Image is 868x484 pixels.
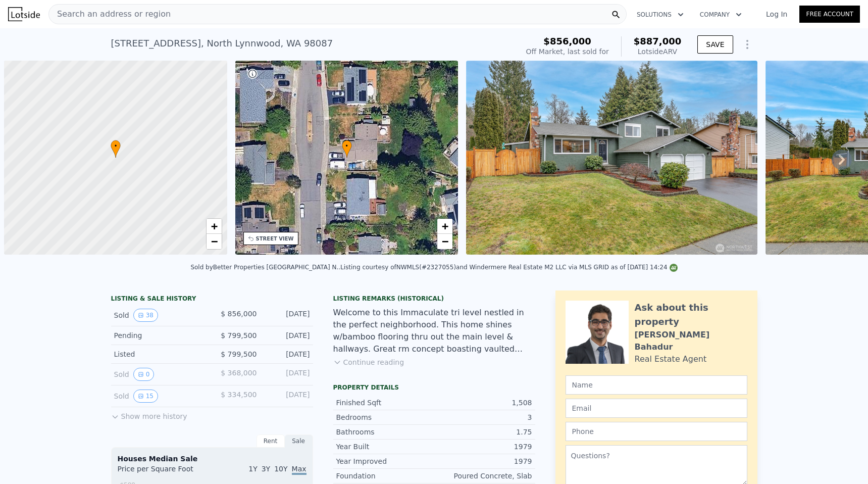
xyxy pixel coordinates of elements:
[434,442,532,452] div: 1979
[118,464,212,480] div: Price per Square Foot
[566,375,747,395] input: Name
[434,456,532,466] div: 1979
[543,36,591,46] span: $856,000
[292,465,307,475] span: Max
[114,390,204,403] div: Sold
[342,140,352,158] div: •
[248,465,257,473] span: 1Y
[336,442,434,452] div: Year Built
[265,349,310,359] div: [DATE]
[190,264,340,271] div: Sold by Better Properties [GEOGRAPHIC_DATA] N. .
[114,349,204,359] div: Listed
[8,7,40,21] img: Lotside
[634,46,682,57] div: Lotside ARV
[437,219,452,234] a: Zoom in
[207,219,222,234] a: Zoom in
[111,140,121,158] div: •
[466,61,757,255] img: Sale: 127487951 Parcel: 103599194
[221,331,257,340] span: $ 799,500
[670,264,678,272] img: NWMLS Logo
[333,307,535,355] div: Welcome to this Immaculate tri level nestled in the perfect neighborhood. This home shines w/bamb...
[336,398,434,408] div: Finished Sqft
[114,368,204,381] div: Sold
[434,412,532,422] div: 3
[114,330,204,341] div: Pending
[211,235,217,248] span: −
[274,465,287,473] span: 10Y
[265,390,310,403] div: [DATE]
[566,399,747,418] input: Email
[211,220,217,232] span: +
[265,309,310,322] div: [DATE]
[111,36,333,51] div: [STREET_ADDRESS] , North Lynnwood , WA 98087
[635,329,747,353] div: [PERSON_NAME] Bahadur
[221,391,257,399] span: $ 334,500
[133,309,158,322] button: View historical data
[133,390,158,403] button: View historical data
[333,357,404,367] button: Continue reading
[262,465,270,473] span: 3Y
[635,353,707,365] div: Real Estate Agent
[635,301,747,329] div: Ask about this property
[133,368,155,381] button: View historical data
[265,368,310,381] div: [DATE]
[629,6,692,24] button: Solutions
[257,434,285,448] div: Rent
[256,235,294,243] div: STREET VIEW
[526,46,609,57] div: Off Market, last sold for
[336,412,434,422] div: Bedrooms
[111,295,313,305] div: LISTING & SALE HISTORY
[737,34,757,55] button: Show Options
[697,35,733,54] button: SAVE
[111,407,187,421] button: Show more history
[634,36,682,46] span: $887,000
[114,309,204,322] div: Sold
[221,350,257,358] span: $ 799,500
[49,8,171,20] span: Search an address or region
[333,295,535,303] div: Listing Remarks (Historical)
[336,456,434,466] div: Year Improved
[692,6,750,24] button: Company
[342,141,352,151] span: •
[340,264,678,271] div: Listing courtesy of NWMLS (#2327055) and Windermere Real Estate M2 LLC via MLS GRID as of [DATE] ...
[265,330,310,341] div: [DATE]
[336,471,434,481] div: Foundation
[221,310,257,318] span: $ 856,000
[336,427,434,437] div: Bathrooms
[221,369,257,377] span: $ 368,000
[434,398,532,408] div: 1,508
[111,141,121,151] span: •
[285,434,313,448] div: Sale
[442,235,448,248] span: −
[434,471,532,481] div: Poured Concrete, Slab
[207,234,222,249] a: Zoom out
[566,422,747,441] input: Phone
[437,234,452,249] a: Zoom out
[442,220,448,232] span: +
[799,6,860,23] a: Free Account
[434,427,532,437] div: 1.75
[333,383,535,392] div: Property details
[118,454,307,464] div: Houses Median Sale
[754,9,799,19] a: Log In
